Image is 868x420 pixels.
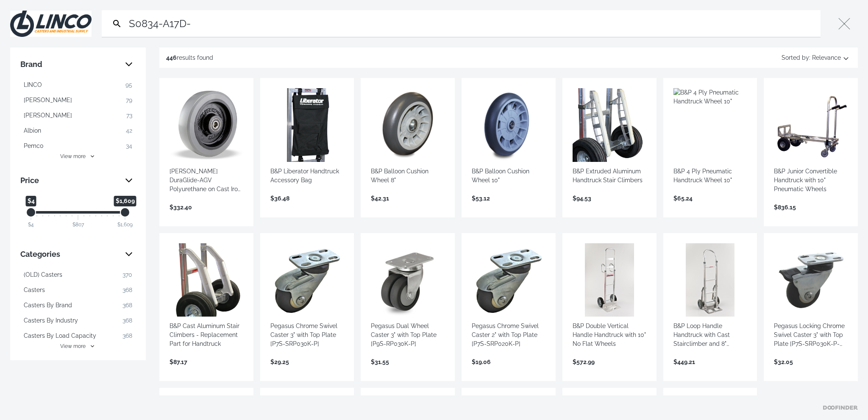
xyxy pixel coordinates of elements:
[24,270,62,279] span: (OLD) Casters
[127,10,817,37] input: Search…
[20,124,136,137] button: Albion 42
[20,268,136,281] button: (OLD) Casters 370
[24,126,41,135] span: Albion
[823,406,858,410] a: Doofinder home page
[122,331,132,340] span: 368
[26,207,36,217] div: Minimum Price
[780,51,851,64] button: Sorted by:Relevance Sort
[126,111,132,120] span: 73
[20,342,136,350] button: View more
[20,174,119,187] span: Price
[20,58,119,71] span: Brand
[126,96,132,105] span: 79
[24,142,43,150] span: Pemco
[24,301,72,310] span: Casters By Brand
[72,221,84,228] div: $807
[10,11,92,37] img: Close
[60,342,86,350] span: View more
[122,316,132,325] span: 368
[20,248,119,261] span: Categories
[122,301,132,310] span: 368
[24,111,72,120] span: [PERSON_NAME]
[126,142,132,150] span: 34
[24,286,45,295] span: Casters
[126,126,132,135] span: 42
[166,54,177,61] strong: 446
[20,93,136,107] button: [PERSON_NAME] 79
[125,81,132,89] span: 95
[812,51,841,64] span: Relevance
[122,270,132,279] span: 370
[20,78,136,92] button: LINCO 95
[28,221,34,228] div: $4
[24,331,96,340] span: Casters By Load Capacity
[117,221,133,228] div: $1,609
[831,10,858,37] button: Close
[20,153,136,160] button: View more
[166,51,213,64] div: results found
[20,283,136,297] button: Casters 368
[20,139,136,153] button: Pemco 34
[20,329,136,342] button: Casters By Load Capacity 368
[24,81,42,89] span: LINCO
[20,108,136,122] button: [PERSON_NAME] 73
[112,19,122,29] svg: Search
[24,96,72,105] span: [PERSON_NAME]
[20,298,136,312] button: Casters By Brand 368
[60,153,86,160] span: View more
[122,286,132,295] span: 368
[120,207,130,217] div: Maximum Price
[24,316,78,325] span: Casters By Industry
[20,314,136,327] button: Casters By Industry 368
[841,53,851,63] svg: Sort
